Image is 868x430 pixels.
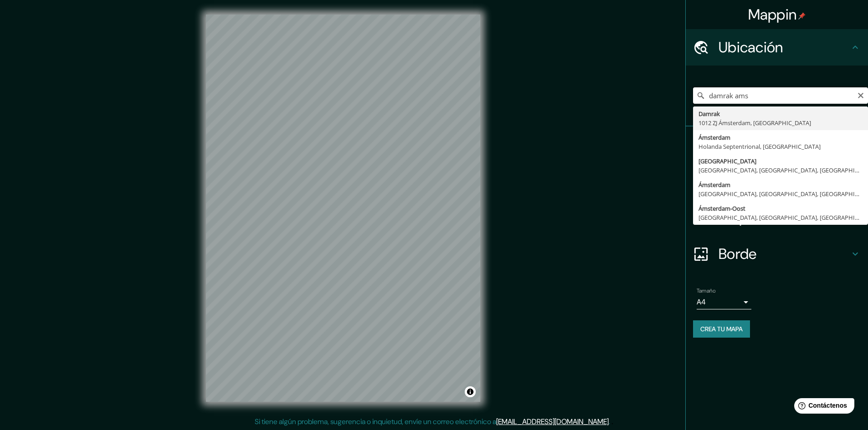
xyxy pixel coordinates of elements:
font: Ámsterdam [699,181,730,189]
div: A4 [697,295,751,309]
font: Damrak [699,110,720,118]
font: Crea tu mapa [700,325,743,333]
font: Borde [719,244,757,263]
font: Tamaño [697,287,715,294]
button: Crea tu mapa [693,320,750,338]
font: Ubicación [719,38,783,57]
font: Si tiene algún problema, sugerencia o inquietud, envíe un correo electrónico a [255,417,496,426]
font: Ámsterdam-Oost [699,204,745,212]
font: . [610,416,611,426]
font: . [611,416,613,426]
font: A4 [697,297,706,307]
iframe: Lanzador de widgets de ayuda [787,395,858,420]
button: Claro [857,91,864,99]
font: Ámsterdam [699,133,730,142]
div: Ubicación [686,29,868,66]
div: Disposición [686,199,868,236]
font: [GEOGRAPHIC_DATA] [699,157,756,165]
div: Estilo [686,163,868,199]
div: Patas [686,126,868,163]
a: [EMAIL_ADDRESS][DOMAIN_NAME] [496,417,609,426]
input: Elige tu ciudad o zona [693,87,868,104]
canvas: Mapa [206,15,480,402]
button: Activar o desactivar atribución [465,386,476,397]
font: . [609,417,610,426]
font: Holanda Septentrional, [GEOGRAPHIC_DATA] [699,142,821,151]
div: Borde [686,236,868,272]
font: 1012 ZJ Ámsterdam, [GEOGRAPHIC_DATA] [699,119,811,127]
font: Mappin [748,5,797,24]
img: pin-icon.png [798,12,806,20]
